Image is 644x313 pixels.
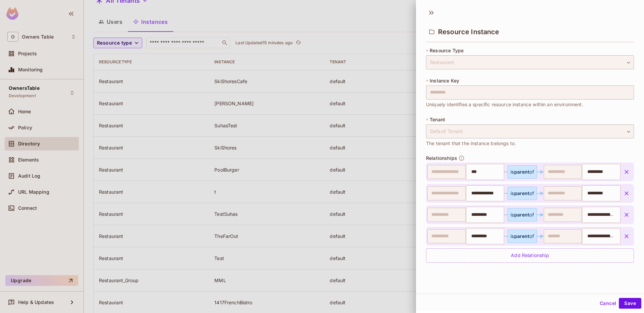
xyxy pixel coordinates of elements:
[426,248,634,263] div: Add Relationship
[597,298,619,309] button: Cancel
[514,169,530,175] span: parent
[426,55,634,69] div: Restaurant
[430,117,445,122] span: Tenant
[426,101,583,108] span: Uniquely identifies a specific resource instance within an environment.
[430,48,464,53] span: Resource Type
[619,298,641,309] button: Save
[511,234,534,239] div: is of
[430,78,459,83] span: Instance Key
[514,212,530,217] span: parent
[426,140,516,147] span: The tenant that the instance belongs to.
[426,124,634,138] div: Default Tenant
[511,191,534,196] div: is of
[426,155,457,161] span: Relationships
[514,190,530,196] span: parent
[514,233,530,239] span: parent
[511,212,534,217] div: is of
[438,28,499,36] span: Resource Instance
[511,169,534,175] div: is of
